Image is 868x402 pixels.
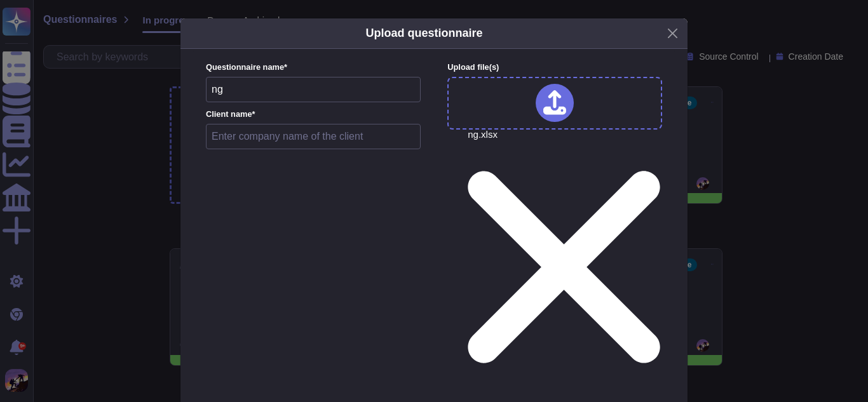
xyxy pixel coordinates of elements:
span: Upload file (s) [447,62,499,72]
input: Enter questionnaire name [206,77,421,102]
button: Close [663,23,682,43]
input: Enter company name of the client [206,124,421,149]
h5: Upload questionnaire [365,25,482,42]
label: Client name [206,111,421,119]
label: Questionnaire name [206,64,421,72]
span: ng.xlsx [468,130,660,395]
